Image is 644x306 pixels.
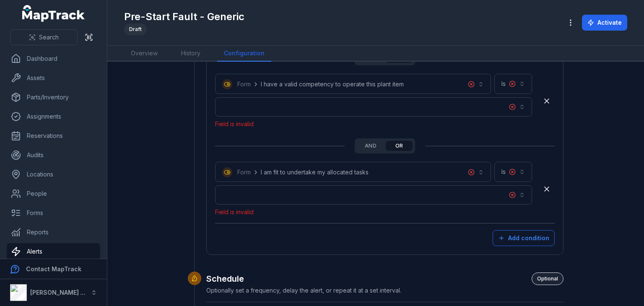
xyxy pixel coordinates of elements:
a: Assets [7,70,100,86]
a: Parts/Inventory [7,89,100,106]
a: People [7,185,100,202]
a: History [174,46,207,62]
button: or [386,141,413,151]
button: Is [494,74,532,94]
a: Reservations [7,127,100,144]
h1: Pre-Start Fault - Generic [124,10,244,23]
h2: Schedule [206,272,563,285]
a: Forms [7,205,100,221]
button: FormI am fit to undertake my allocated tasks [215,162,491,182]
button: Is [494,162,532,182]
button: Activate [582,15,627,31]
a: Dashboard [7,50,100,67]
div: Optional [532,272,563,285]
a: Locations [7,166,100,183]
a: Reports [7,224,100,241]
span: Optionally set a frequency, delay the alert, or repeat it at a set interval. [206,287,401,294]
a: Overview [124,46,164,62]
strong: Contact MapTrack [26,265,81,272]
button: FormI have a valid competency to operate this plant item [215,74,491,94]
button: and [357,141,384,151]
p: Field is invalid [215,208,532,216]
strong: [PERSON_NAME] Group [30,289,99,296]
button: Add condition [493,230,555,246]
button: Search [10,29,78,45]
p: Field is invalid [215,120,532,128]
a: MapTrack [22,5,85,22]
a: Audits [7,147,100,163]
span: Search [39,33,59,41]
a: Alerts [7,243,100,260]
a: Configuration [217,46,271,62]
div: Draft [124,23,147,35]
a: Assignments [7,108,100,125]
